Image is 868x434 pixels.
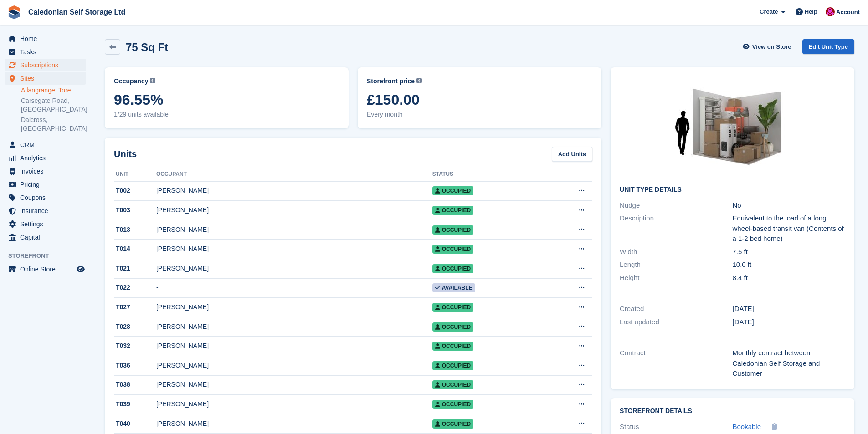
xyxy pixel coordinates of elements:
a: menu [5,59,86,71]
span: Subscriptions [20,59,75,71]
div: [PERSON_NAME] [156,341,432,351]
th: Occupant [156,167,432,182]
a: menu [5,263,86,276]
span: Bookable [733,423,761,430]
a: menu [5,231,86,244]
h2: 75 Sq Ft [126,41,168,53]
span: Occupied [432,361,473,370]
span: Occupied [432,186,473,195]
span: Tasks [20,46,75,58]
div: [PERSON_NAME] [156,186,432,195]
a: menu [5,191,86,204]
div: [PERSON_NAME] [156,244,432,254]
div: T039 [114,399,156,409]
span: Occupied [432,303,473,312]
span: Occupied [432,380,473,389]
div: [PERSON_NAME] [156,361,432,370]
img: icon-info-grey-7440780725fd019a000dd9b08b2336e03edf1995a4989e88bcd33f0948082b44.svg [150,78,155,83]
img: Donald Mathieson [826,7,835,16]
div: Equivalent to the load of a long wheel-based transit van (Contents of a 1-2 bed home) [733,213,845,244]
div: [PERSON_NAME] [156,419,432,429]
span: Occupied [432,225,473,235]
a: Dalcross, [GEOGRAPHIC_DATA] [21,116,86,133]
span: Occupied [432,419,473,429]
div: T002 [114,186,156,195]
div: T022 [114,283,156,292]
div: Nudge [620,200,732,211]
div: Height [620,273,732,283]
td: - [156,278,432,298]
a: menu [5,46,86,58]
div: T021 [114,264,156,273]
span: Coupons [20,191,75,204]
a: Preview store [75,264,86,275]
a: View on Store [742,39,795,54]
span: Occupied [432,322,473,332]
a: menu [5,204,86,217]
div: Length [620,260,732,270]
div: Contract [620,348,732,379]
span: Insurance [20,204,75,217]
div: 10.0 ft [733,260,845,270]
span: Capital [20,231,75,244]
span: 1/29 units available [114,110,339,119]
div: Status [620,422,732,432]
a: Allangrange, Tore. [21,86,86,95]
span: Occupied [432,342,473,351]
span: Occupied [432,245,473,254]
th: Unit [114,167,156,182]
img: 64-sqft-unit.jpg [664,77,801,179]
div: T040 [114,419,156,429]
span: Online Store [20,263,75,276]
a: menu [5,138,86,151]
div: T038 [114,380,156,389]
a: menu [5,178,86,191]
div: Last updated [620,317,732,327]
span: Storefront [8,251,91,260]
span: CRM [20,138,75,151]
div: 7.5 ft [733,247,845,257]
div: [PERSON_NAME] [156,380,432,389]
a: menu [5,152,86,164]
span: Analytics [20,152,75,164]
a: Edit Unit Type [802,39,854,54]
div: T027 [114,302,156,312]
span: Invoices [20,165,75,178]
div: T013 [114,225,156,235]
span: Account [836,8,860,17]
div: [DATE] [733,304,845,314]
div: [PERSON_NAME] [156,399,432,409]
span: Settings [20,218,75,230]
div: T014 [114,244,156,254]
span: Every month [367,110,592,119]
a: Add Units [552,147,592,162]
div: T036 [114,361,156,370]
div: Created [620,304,732,314]
a: menu [5,218,86,230]
th: Status [432,167,543,182]
span: £150.00 [367,92,592,108]
a: Caledonian Self Storage Ltd [25,5,129,20]
div: T028 [114,322,156,332]
span: Pricing [20,178,75,191]
span: Occupancy [114,77,148,86]
div: [DATE] [733,317,845,327]
div: [PERSON_NAME] [156,264,432,273]
h2: Units [114,147,137,161]
a: menu [5,165,86,178]
span: Occupied [432,400,473,409]
div: [PERSON_NAME] [156,205,432,215]
a: Carsegate Road, [GEOGRAPHIC_DATA] [21,97,86,114]
a: Bookable [733,422,761,432]
div: No [733,200,845,211]
span: Help [805,7,817,16]
span: Sites [20,72,75,85]
div: [PERSON_NAME] [156,225,432,235]
img: stora-icon-8386f47178a22dfd0bd8f6a31ec36ba5ce8667c1dd55bd0f319d3a0aa187defe.svg [7,5,21,19]
a: menu [5,72,86,85]
div: Width [620,247,732,257]
div: [PERSON_NAME] [156,322,432,332]
span: Create [760,7,778,16]
span: 96.55% [114,92,339,108]
span: Home [20,32,75,45]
